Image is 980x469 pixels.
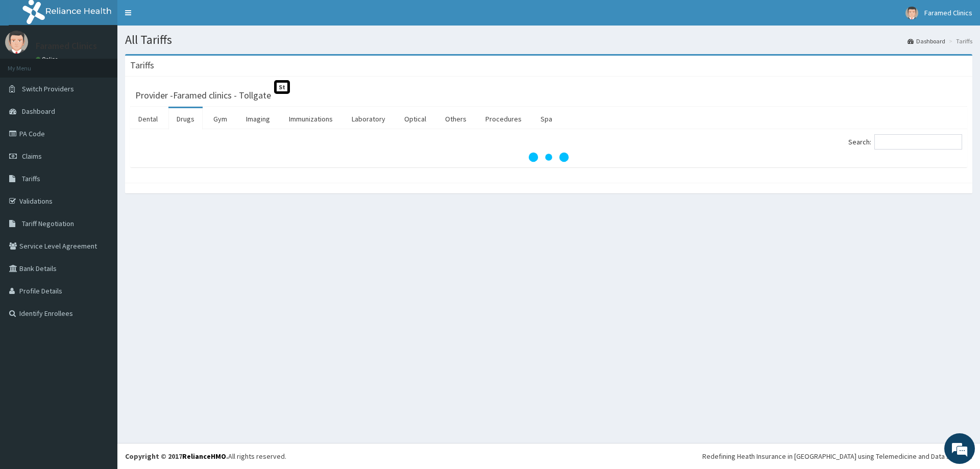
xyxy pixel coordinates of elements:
a: Spa [532,108,560,130]
a: Optical [396,108,434,130]
strong: Copyright © 2017 . [125,452,228,461]
a: Dental [130,108,166,130]
label: Search: [848,134,962,150]
img: User Image [5,31,28,54]
a: Others [437,108,475,130]
span: Tariffs [22,174,40,183]
div: Redefining Heath Insurance in [GEOGRAPHIC_DATA] using Telemedicine and Data Science! [702,451,972,461]
input: Search: [874,134,962,150]
a: Drugs [168,108,203,130]
svg: audio-loading [528,137,569,178]
a: Online [36,56,60,63]
a: Immunizations [281,108,341,130]
span: We're online! [59,129,141,232]
span: St [274,80,290,94]
h3: Tariffs [130,61,154,70]
h1: All Tariffs [125,33,972,46]
textarea: Type your message and hit 'Enter' [5,279,194,314]
div: Chat with us now [53,57,171,70]
span: Claims [22,152,42,161]
span: Tariff Negotiation [22,219,74,228]
footer: All rights reserved. [117,443,980,469]
a: Procedures [477,108,530,130]
img: User Image [905,7,918,19]
a: Imaging [238,108,278,130]
li: Tariffs [946,37,972,45]
a: Dashboard [908,37,945,45]
h3: Provider - Faramed clinics - Tollgate [135,91,271,100]
span: Faramed Clinics [924,8,972,17]
span: Dashboard [22,107,55,116]
a: RelianceHMO [182,452,226,461]
p: Faramed Clinics [36,41,97,51]
div: Minimize live chat window [167,5,192,30]
span: Switch Providers [22,84,74,93]
img: d_794563401_company_1708531726252_794563401 [19,51,41,77]
a: Laboratory [344,108,394,130]
a: Gym [205,108,235,130]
